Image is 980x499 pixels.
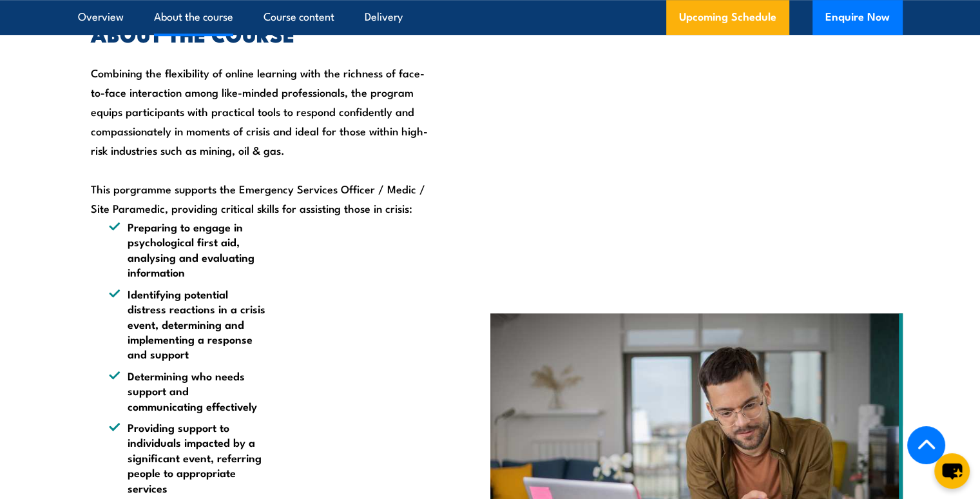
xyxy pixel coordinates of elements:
[109,286,266,362] li: Identifying potential distress reactions in a crisis event, determining and implementing a respon...
[109,219,266,280] li: Preparing to engage in psychological first aid, analysing and evaluating information
[91,24,431,43] h2: ABOUT THE COURSE
[109,368,266,413] li: Determining who needs support and communicating effectively
[109,420,266,495] li: Providing support to individuals impacted by a significant event, referring people to appropriate...
[91,63,431,218] div: Combining the flexibility of online learning with the richness of face-to-face interaction among ...
[934,453,970,489] button: chat-button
